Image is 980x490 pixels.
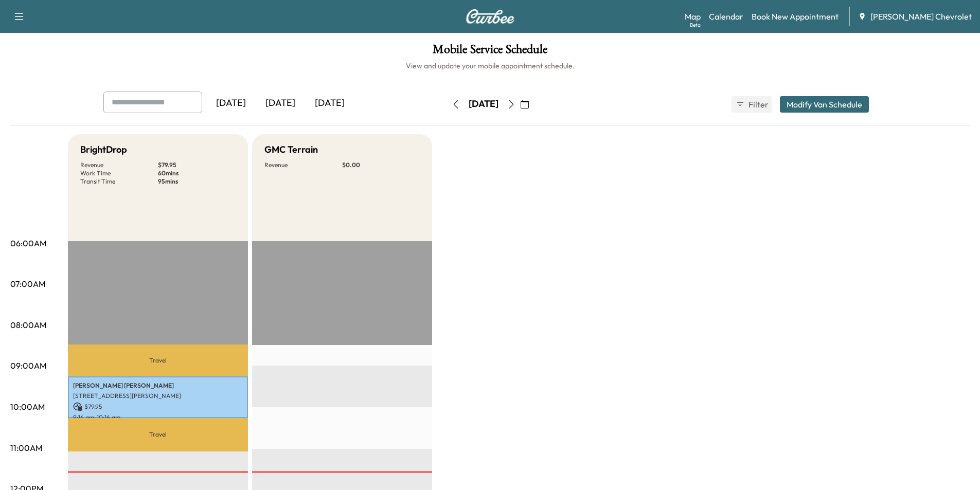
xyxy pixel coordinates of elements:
p: 10:00AM [10,401,45,413]
div: [DATE] [305,92,354,115]
h5: BrightDrop [80,142,127,157]
p: 07:00AM [10,278,45,290]
p: 06:00AM [10,237,46,249]
p: $ 79.95 [158,161,236,169]
p: Transit Time [80,177,158,186]
p: 09:00AM [10,359,46,372]
p: Work Time [80,169,158,177]
p: $ 79.95 [73,402,243,411]
p: Revenue [80,161,158,169]
p: Revenue [264,161,342,169]
span: Filter [749,98,767,111]
a: Calendar [709,10,743,23]
img: Curbee Logo [466,9,515,24]
p: 11:00AM [10,442,42,454]
div: [DATE] [206,92,256,115]
div: Beta [690,21,701,29]
p: $ 0.00 [342,161,420,169]
p: [STREET_ADDRESS][PERSON_NAME] [73,392,243,400]
div: [DATE] [256,92,305,115]
a: MapBeta [685,10,701,23]
button: Filter [732,96,772,113]
p: 60 mins [158,169,236,177]
p: 08:00AM [10,319,46,331]
p: 95 mins [158,177,236,186]
p: Travel [68,344,248,376]
p: 9:16 am - 10:16 am [73,413,243,422]
p: [PERSON_NAME] [PERSON_NAME] [73,382,243,390]
h6: View and update your mobile appointment schedule. [10,61,970,71]
h1: Mobile Service Schedule [10,43,970,61]
button: Modify Van Schedule [780,96,869,113]
div: [DATE] [469,98,498,111]
h5: GMC Terrain [264,142,318,157]
span: [PERSON_NAME] Chevrolet [870,10,972,23]
a: Book New Appointment [752,10,839,23]
p: Travel [68,418,248,451]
